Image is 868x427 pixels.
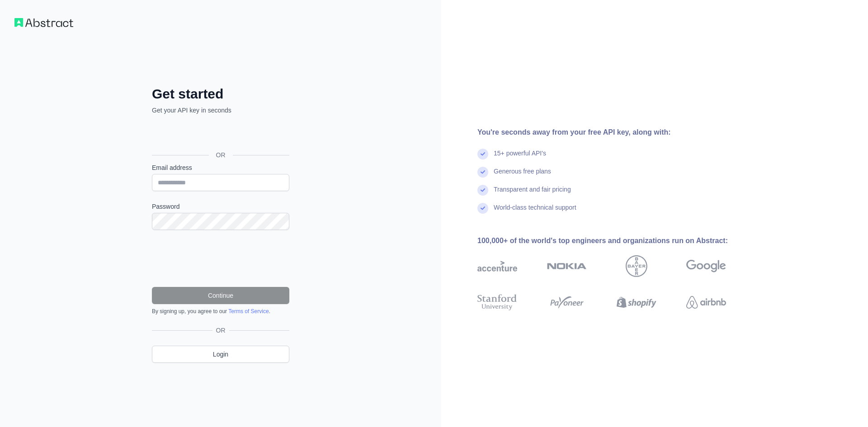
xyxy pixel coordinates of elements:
[477,127,755,138] div: You're seconds away from your free API key, along with:
[228,308,269,314] a: Terms of Service
[14,18,73,27] img: Workflow
[547,292,587,312] img: payoneer
[477,167,488,178] img: check mark
[212,326,229,335] span: OR
[477,292,517,312] img: stanford university
[477,203,488,214] img: check mark
[477,185,488,196] img: check mark
[617,292,656,312] img: shopify
[152,346,289,363] a: Login
[152,86,289,102] h2: Get started
[152,287,289,304] button: Continue
[626,255,647,277] img: bayer
[152,106,289,115] p: Get your API key in seconds
[547,255,587,277] img: nokia
[494,149,546,167] div: 15+ powerful API's
[686,292,726,312] img: airbnb
[494,185,571,203] div: Transparent and fair pricing
[477,235,755,246] div: 100,000+ of the world's top engineers and organizations run on Abstract:
[152,308,289,315] div: By signing up, you agree to our .
[147,125,292,145] iframe: Schaltfläche „Über Google anmelden“
[209,150,233,160] span: OR
[477,149,488,160] img: check mark
[494,203,576,221] div: World-class technical support
[477,255,517,277] img: accenture
[494,167,551,185] div: Generous free plans
[152,241,289,276] iframe: reCAPTCHA
[152,202,289,211] label: Password
[152,163,289,172] label: Email address
[686,255,726,277] img: google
